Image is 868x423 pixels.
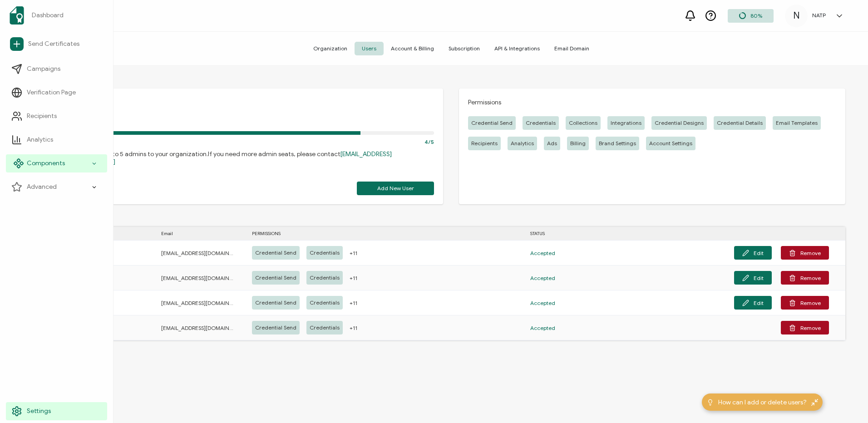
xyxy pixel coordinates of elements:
[161,273,234,283] span: [EMAIL_ADDRESS][DOMAIN_NAME]
[27,135,53,144] span: Analytics
[357,182,434,195] button: Add New User
[734,296,772,310] button: Edit
[310,299,340,306] span: Credentials
[10,6,24,25] img: sertifier-logomark-colored.svg
[655,119,704,127] span: Credential Designs
[812,12,826,19] h5: NATP
[27,88,76,97] span: Verification Page
[238,228,517,239] div: PERMISSIONS
[611,119,641,127] span: Integrations
[734,246,772,260] button: Edit
[161,298,234,308] span: [EMAIL_ADDRESS][DOMAIN_NAME]
[471,119,513,127] span: Credential Send
[781,271,829,285] button: Remove
[148,228,238,239] div: Email
[27,64,60,74] span: Campaigns
[32,11,64,20] span: Dashboard
[776,119,818,127] span: Email Templates
[255,324,296,331] span: Credential Send
[27,407,51,416] span: Settings
[255,274,296,281] span: Credential Send
[547,42,597,55] span: Email Domain
[823,379,868,423] iframe: Chat Widget
[441,42,487,55] span: Subscription
[350,248,357,258] span: +11
[471,140,498,147] span: Recipients
[547,140,557,147] span: Ads
[599,140,636,147] span: Brand Settings
[350,323,357,333] span: +11
[66,150,392,166] span: If you need more admin seats, please contact
[530,298,555,308] span: Accepted
[6,34,107,54] a: Send Certificates
[517,228,567,239] div: STATUS
[424,138,434,146] span: 4/5
[350,273,357,283] span: +11
[350,298,357,308] span: +11
[355,42,384,55] span: Users
[530,323,555,333] span: Accepted
[384,42,441,55] span: Account & Billing
[511,140,534,147] span: Analytics
[310,249,340,256] span: Credentials
[27,182,57,192] span: Advanced
[781,296,829,310] button: Remove
[649,140,692,147] span: Account Settings
[161,323,234,333] span: [EMAIL_ADDRESS][DOMAIN_NAME]
[6,84,107,102] a: Verification Page
[811,399,818,406] img: minimize-icon.svg
[310,324,340,331] span: Credentials
[750,12,762,19] span: 80%
[255,249,296,256] span: Credential Send
[161,248,234,258] span: [EMAIL_ADDRESS][DOMAIN_NAME]
[27,112,57,121] span: Recipients
[530,273,555,283] span: Accepted
[28,39,79,49] span: Send Certificates
[781,246,829,260] button: Remove
[6,402,107,420] a: Settings
[569,119,597,127] span: Collections
[255,299,296,306] span: Credential Send
[6,131,107,149] a: Analytics
[530,248,555,258] span: Accepted
[487,42,547,55] span: API & Integrations
[6,3,107,28] a: Dashboard
[27,159,65,168] span: Components
[734,271,772,285] button: Edit
[6,107,107,125] a: Recipients
[718,398,807,407] span: How can I add or delete users?
[717,119,763,127] span: Credential Details
[66,150,434,166] p: You can add up to 5 admins to your organization.
[781,321,829,334] button: Remove
[526,119,556,127] span: Credentials
[310,274,340,281] span: Credentials
[306,42,355,55] span: Organization
[570,140,586,147] span: Billing
[793,9,800,23] span: N
[6,60,107,78] a: Campaigns
[468,98,501,107] span: Permissions
[377,186,414,191] span: Add New User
